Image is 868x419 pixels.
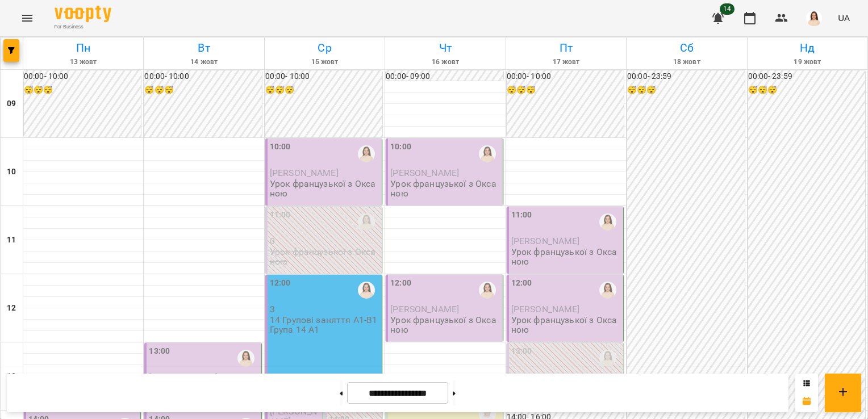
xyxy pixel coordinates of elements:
[390,277,411,290] label: 12:00
[144,84,261,97] h6: 😴😴😴
[270,179,379,199] p: Урок французької з Оксаною
[387,39,503,57] h6: Чт
[627,84,744,97] h6: 😴😴😴
[390,167,459,178] span: [PERSON_NAME]
[265,84,382,97] h6: 😴😴😴
[24,70,141,83] h6: 00:00 - 10:00
[508,57,624,68] h6: 17 жовт
[270,247,379,267] p: Урок французької з Оксаною
[7,234,16,246] h6: 11
[749,57,866,68] h6: 19 жовт
[149,345,170,358] label: 13:00
[144,70,261,83] h6: 00:00 - 10:00
[390,315,500,335] p: Урок французької з Оксаною
[55,23,111,31] span: For Business
[507,70,624,83] h6: 00:00 - 10:00
[599,282,616,299] img: Оксана
[25,39,141,57] h6: Пн
[511,209,532,221] label: 11:00
[237,350,254,367] img: Оксана
[7,302,16,315] h6: 12
[508,39,624,57] h6: Пт
[511,236,580,246] span: [PERSON_NAME]
[390,179,500,199] p: Урок французької з Оксаною
[390,304,459,315] span: [PERSON_NAME]
[270,167,339,178] span: [PERSON_NAME]
[7,98,16,110] h6: 09
[24,84,141,97] h6: 😴😴😴
[628,57,745,68] h6: 18 жовт
[265,70,382,83] h6: 00:00 - 10:00
[270,236,379,246] p: 0
[720,3,735,15] span: 14
[838,12,850,24] span: UA
[627,70,744,83] h6: 00:00 - 23:59
[511,304,580,315] span: [PERSON_NAME]
[479,145,496,162] img: Оксана
[14,5,41,32] button: Menu
[479,282,496,299] img: Оксана
[599,350,616,367] img: Оксана
[55,6,111,22] img: Voopty Logo
[270,304,379,314] p: 3
[748,70,865,83] h6: 00:00 - 23:59
[749,39,866,57] h6: Нд
[511,277,532,290] label: 12:00
[270,315,379,335] p: 14 Групові заняття А1-В1 Група 14 А1
[599,213,616,231] img: Оксана
[833,7,854,28] button: UA
[511,315,621,335] p: Урок французької з Оксаною
[358,282,375,299] img: Оксана
[390,141,411,153] label: 10:00
[748,84,865,97] h6: 😴😴😴
[358,145,375,162] img: Оксана
[507,84,624,97] h6: 😴😴😴
[511,247,621,267] p: Урок французької з Оксаною
[270,141,291,153] label: 10:00
[628,39,745,57] h6: Сб
[266,57,383,68] h6: 15 жовт
[145,39,262,57] h6: Вт
[270,209,291,221] label: 11:00
[386,70,503,83] h6: 00:00 - 09:00
[7,166,16,178] h6: 10
[511,345,532,358] label: 13:00
[358,213,375,231] img: Оксана
[266,39,383,57] h6: Ср
[145,57,262,68] h6: 14 жовт
[806,10,822,26] img: 76124efe13172d74632d2d2d3678e7ed.png
[387,57,503,68] h6: 16 жовт
[270,277,291,290] label: 12:00
[25,57,141,68] h6: 13 жовт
